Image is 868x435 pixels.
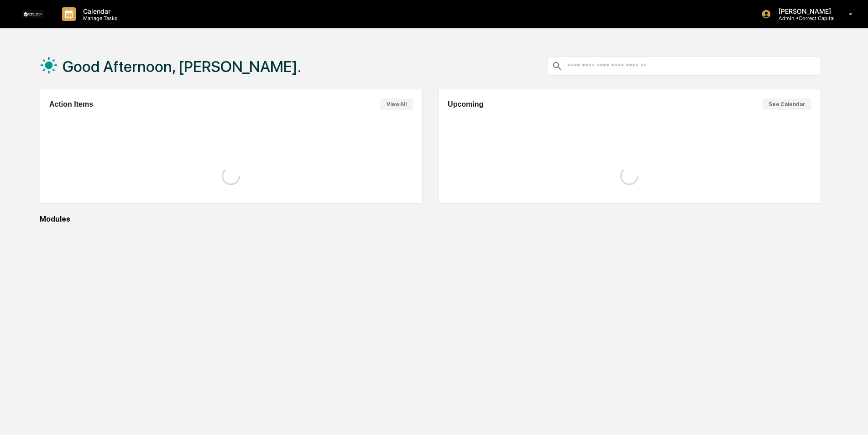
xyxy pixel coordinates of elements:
[380,98,413,110] button: View All
[76,15,122,21] p: Manage Tasks
[448,100,483,109] h2: Upcoming
[771,7,836,15] p: [PERSON_NAME]
[40,215,821,223] div: Modules
[49,100,93,109] h2: Action Items
[76,7,122,15] p: Calendar
[762,98,811,110] button: See Calendar
[63,57,301,76] h1: Good Afternoon, [PERSON_NAME].
[22,10,44,18] img: logo
[771,15,836,21] p: Admin • Correct Capital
